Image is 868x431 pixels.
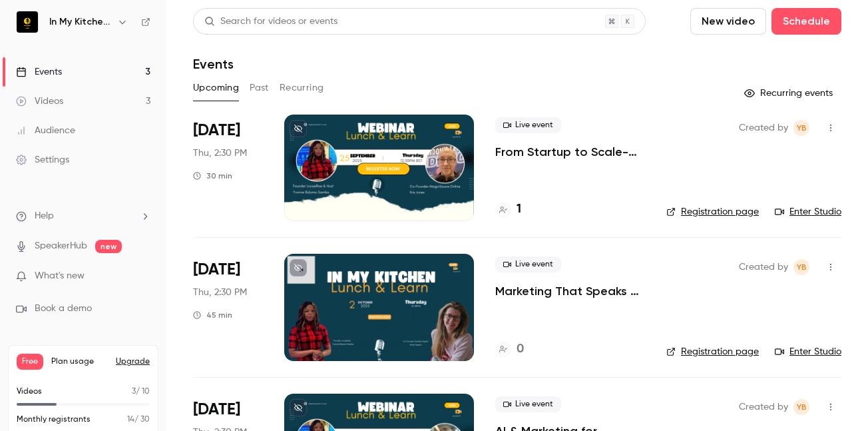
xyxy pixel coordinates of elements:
button: Past [250,77,269,99]
span: Thu, 2:30 PM [193,147,247,160]
span: YB [797,120,807,136]
li: help-dropdown-opener [16,209,150,223]
a: Enter Studio [775,345,841,358]
span: Free [17,354,43,370]
div: 45 min [193,310,232,320]
span: Plan usage [51,356,108,367]
button: Recurring [280,77,324,99]
a: 1 [495,201,521,218]
a: Enter Studio [775,205,841,218]
span: Created by [739,120,788,136]
a: Marketing That Speaks School: How to Tell Stories That Actually Land [495,283,645,299]
span: Created by [739,259,788,275]
span: 14 [127,416,134,424]
span: Live event [495,396,561,412]
p: / 30 [127,414,150,426]
span: 3 [132,388,136,396]
span: [DATE] [193,120,240,141]
div: Sep 25 Thu, 12:30 PM (Europe/London) [193,115,263,221]
div: Events [16,65,62,79]
span: new [95,240,122,253]
button: Schedule [771,8,841,35]
span: Yvonne Buluma-Samba [793,259,809,275]
div: Search for videos or events [204,15,337,29]
span: Yvonne Buluma-Samba [793,120,809,136]
span: Live event [495,117,561,133]
h4: 0 [517,340,524,358]
a: From Startup to Scale-Up: Lessons in Growth & Investment for School Vendors [495,144,645,160]
div: Audience [16,124,75,137]
div: Oct 2 Thu, 12:30 PM (Europe/London) [193,254,263,360]
span: Thu, 2:30 PM [193,286,247,299]
span: Book a demo [35,302,92,316]
p: / 10 [132,386,150,398]
a: Registration page [666,205,759,218]
button: Upgrade [116,356,150,367]
span: What's new [35,269,85,283]
div: Settings [16,153,69,167]
button: Recurring events [738,83,841,104]
a: SpeakerHub [35,239,87,253]
span: YB [797,259,807,275]
span: Help [35,209,54,223]
span: Created by [739,399,788,415]
span: [DATE] [193,399,240,420]
a: 0 [495,340,524,358]
h4: 1 [517,201,521,218]
span: Yvonne Buluma-Samba [793,399,809,415]
img: In My Kitchen With Yvonne [17,11,38,33]
a: Registration page [666,345,759,358]
h6: In My Kitchen With [PERSON_NAME] [49,15,112,29]
div: Videos [16,95,63,108]
span: Live event [495,256,561,272]
h1: Events [193,56,234,72]
div: 30 min [193,171,232,181]
button: Upcoming [193,77,239,99]
p: Monthly registrants [17,414,91,426]
span: [DATE] [193,259,240,280]
iframe: Noticeable Trigger [134,270,150,282]
span: YB [797,399,807,415]
p: Videos [17,386,42,398]
button: New video [690,8,766,35]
